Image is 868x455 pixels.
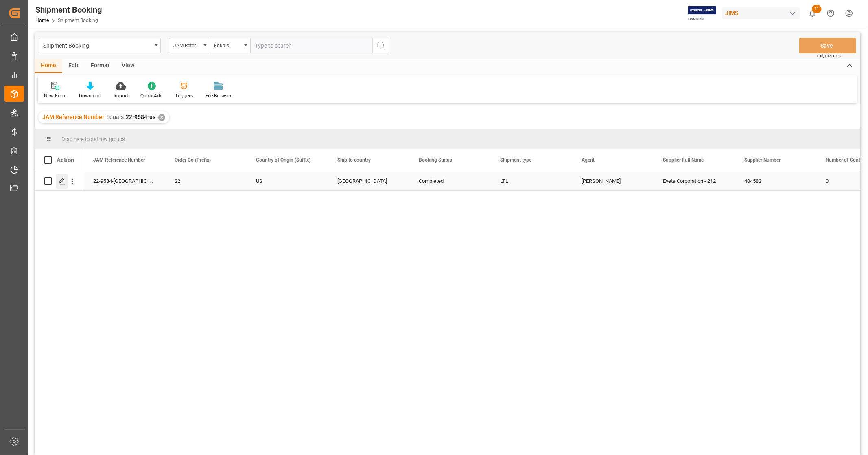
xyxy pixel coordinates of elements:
div: Home [35,59,62,73]
span: 22-9584-us [126,114,155,120]
div: File Browser [205,92,232,99]
div: Action [57,156,74,164]
div: JAM Reference Number [173,40,201,49]
div: 22-9584-[GEOGRAPHIC_DATA] [83,171,165,190]
span: Drag here to set row groups [61,136,125,142]
div: Shipment Booking [43,40,152,50]
div: Format [85,59,116,73]
span: Shipment type [500,157,531,163]
div: Quick Add [140,92,163,99]
span: 11 [812,5,822,13]
div: [PERSON_NAME] [582,172,643,191]
span: Order Co (Prefix) [175,157,211,163]
div: New Form [44,92,67,99]
button: open menu [210,38,250,53]
button: open menu [169,38,210,53]
div: 404582 [735,171,816,190]
img: Exertis%20JAM%20-%20Email%20Logo.jpg_1722504956.jpg [688,6,716,20]
div: Import [114,92,128,99]
span: Equals [106,114,124,120]
button: search button [372,38,389,53]
div: Evets Corporation - 212 [653,171,735,190]
span: Supplier Full Name [663,157,704,163]
button: Save [799,38,856,53]
span: JAM Reference Number [93,157,145,163]
span: Supplier Number [744,157,781,163]
div: Equals [214,40,242,49]
div: Download [79,92,101,99]
button: Help Center [822,4,840,22]
div: Shipment Booking [35,4,102,16]
div: US [256,172,318,191]
div: Completed [419,172,481,191]
div: Triggers [175,92,193,99]
div: JIMS [722,7,800,19]
div: ✕ [158,114,165,121]
span: Booking Status [419,157,452,163]
span: Ship to country [337,157,371,163]
a: Home [35,18,49,23]
span: JAM Reference Number [42,114,104,120]
span: Country of Origin (Suffix) [256,157,310,163]
span: Ctrl/CMD + S [817,53,841,59]
div: [GEOGRAPHIC_DATA] [337,172,399,191]
button: JIMS [722,5,803,21]
div: LTL [500,172,562,191]
div: View [116,59,140,73]
div: Edit [62,59,85,73]
button: show 11 new notifications [803,4,822,22]
span: Agent [582,157,595,163]
div: Press SPACE to select this row. [35,171,83,191]
button: open menu [39,38,161,53]
div: 22 [175,172,236,191]
input: Type to search [250,38,372,53]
